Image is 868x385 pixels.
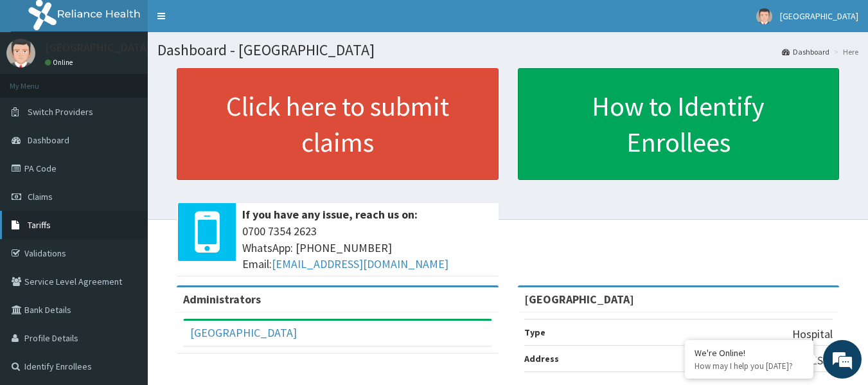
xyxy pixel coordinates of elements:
a: Online [45,58,76,67]
div: Minimize live chat window [211,6,242,37]
h1: Dashboard - [GEOGRAPHIC_DATA] [157,42,858,58]
b: Administrators [183,292,261,307]
a: Dashboard [782,46,829,57]
img: User Image [756,8,772,24]
span: 0700 7354 2623 WhatsApp: [PHONE_NUMBER] Email: [242,223,492,273]
p: [GEOGRAPHIC_DATA] [45,42,151,53]
img: d_794563401_company_1708531726252_794563401 [24,64,52,96]
span: Switch Providers [28,106,93,118]
span: Tariffs [28,219,51,231]
span: [GEOGRAPHIC_DATA] [780,10,858,22]
strong: [GEOGRAPHIC_DATA] [524,292,634,307]
textarea: Type your message and hit 'Enter' [6,252,245,297]
a: [EMAIL_ADDRESS][DOMAIN_NAME] [272,256,448,271]
span: We're online! [75,112,177,242]
b: Address [524,353,559,364]
span: Claims [28,191,53,202]
div: We're Online! [695,347,804,359]
p: Hospital [792,326,833,343]
li: Here [831,46,858,57]
img: User Image [6,39,35,67]
span: Dashboard [28,134,69,146]
p: How may I help you today? [695,361,804,372]
a: How to Identify Enrollees [518,68,840,180]
b: If you have any issue, reach us on: [242,207,418,222]
div: Chat with us now [67,72,216,89]
a: [GEOGRAPHIC_DATA] [190,325,297,340]
a: Click here to submit claims [177,68,499,180]
b: Type [524,327,545,338]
